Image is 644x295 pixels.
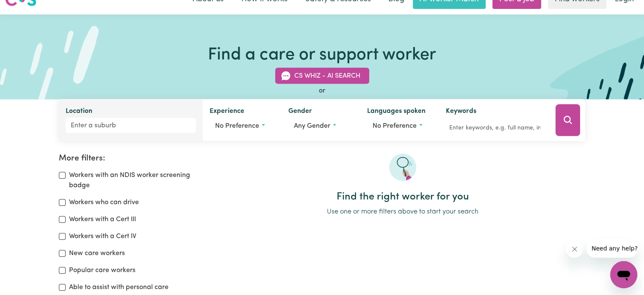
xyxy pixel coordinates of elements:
[610,261,637,288] iframe: Button to launch messaging window
[556,104,580,136] button: Search
[5,6,51,13] span: Need any help?
[288,118,354,134] button: Worker gender preference
[66,118,196,133] input: Enter a suburb
[208,45,436,65] h1: Find a care or support worker
[59,154,210,163] h2: More filters:
[288,106,312,118] label: Gender
[210,118,275,134] button: Worker experience options
[566,241,583,258] iframe: Close message
[59,86,586,96] div: or
[69,282,169,292] label: Able to assist with personal care
[586,239,637,258] iframe: Message from company
[294,123,330,129] span: Any gender
[220,207,585,217] p: Use one or more filters above to start your search
[446,106,476,118] label: Keywords
[69,214,136,225] label: Workers with a Cert III
[66,106,92,118] label: Location
[367,118,432,134] button: Worker language preferences
[220,191,585,203] h2: Find the right worker for you
[446,121,544,135] input: Enter keywords, e.g. full name, interests
[69,231,136,242] label: Workers with a Cert IV
[373,123,417,129] span: No preference
[215,123,259,129] span: No preference
[210,106,244,118] label: Experience
[69,197,139,208] label: Workers who can drive
[69,248,125,258] label: New care workers
[69,170,210,191] label: Workers with an NDIS worker screening badge
[69,265,135,275] label: Popular care workers
[367,106,426,118] label: Languages spoken
[275,68,369,84] button: CS Whiz - AI Search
